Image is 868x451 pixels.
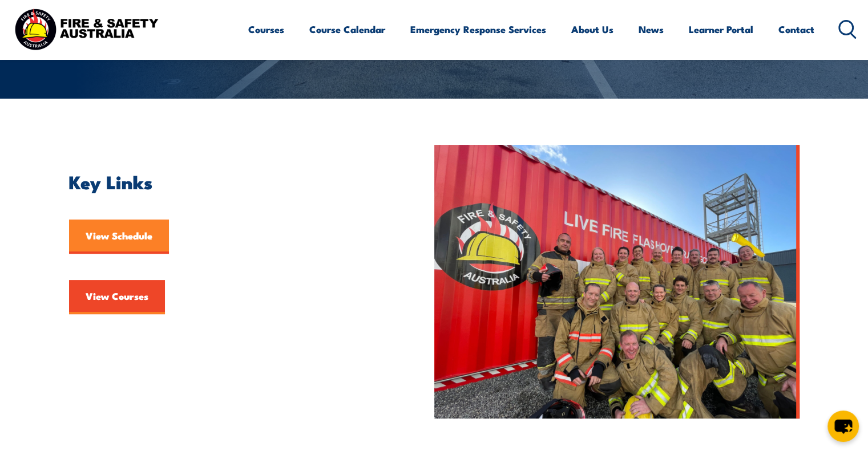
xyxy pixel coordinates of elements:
[689,14,753,44] a: Learner Portal
[639,14,664,44] a: News
[827,411,859,442] button: chat-button
[571,14,613,44] a: About Us
[309,14,385,44] a: Course Calendar
[69,173,382,189] h2: Key Links
[248,14,284,44] a: Courses
[69,220,169,254] a: View Schedule
[69,280,165,314] a: View Courses
[410,14,546,44] a: Emergency Response Services
[434,145,800,419] img: FSA People – Team photo aug 2023
[778,14,814,44] a: Contact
